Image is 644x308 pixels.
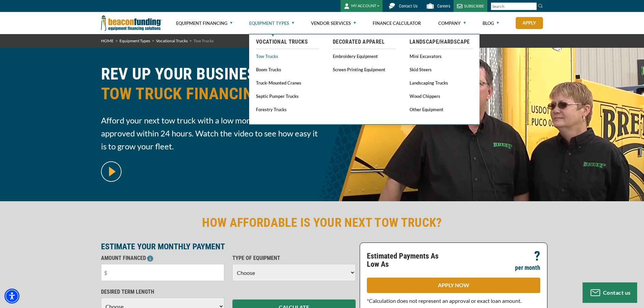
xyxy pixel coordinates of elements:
a: Tow Trucks [256,52,319,60]
div: Accessibility Menu [4,289,19,304]
p: TYPE OF EQUIPMENT [232,254,356,262]
a: Landscaping Trucks [410,78,473,87]
a: Vendor Services [311,12,356,34]
span: Tow Trucks [194,38,214,43]
a: Blog [483,12,499,34]
span: Afford your next tow truck with a low monthly payment. Get approved within 24 hours. Watch the vi... [101,114,318,153]
span: Careers [437,4,450,9]
p: DESIRED TERM LENGTH [101,288,224,296]
p: ? [534,252,540,260]
a: Screen Printing Equipment [333,65,396,74]
a: Finance Calculator [373,12,421,34]
a: Landscape/Hardscape [410,38,473,46]
a: Skid Steers [410,65,473,74]
input: $ [101,264,224,281]
a: Clear search text [530,4,535,9]
a: Company [438,12,466,34]
button: Contact us [583,282,637,303]
a: Mini Excavators [410,52,473,60]
a: Forestry Trucks [256,105,319,114]
a: Embroidery Equipment [333,52,396,60]
a: Equipment Financing [176,12,232,34]
a: APPLY NOW [367,278,540,293]
h2: HOW AFFORDABLE IS YOUR NEXT TOW TRUCK? [101,215,543,231]
img: video modal pop-up play button [101,161,121,182]
a: Wood Chippers [410,92,473,100]
span: TOW TRUCK FINANCING [101,84,318,104]
a: Vocational Trucks [256,38,319,46]
p: Estimated Payments As Low As [367,252,449,268]
a: Apply [516,17,543,29]
a: Equipment Types [249,12,294,34]
span: Contact us [603,289,631,296]
p: AMOUNT FINANCED [101,254,224,262]
img: Beacon Funding Corporation logo [101,12,162,34]
p: ESTIMATE YOUR MONTHLY PAYMENT [101,243,356,251]
a: Vocational Trucks [156,38,188,43]
img: Search [538,3,543,9]
p: per month [515,264,540,272]
a: Truck-Mounted Cranes [256,78,319,87]
a: Equipment Types [119,38,150,43]
a: Other Equipment [410,105,473,114]
span: Contact Us [399,4,417,9]
a: Decorated Apparel [333,38,396,46]
a: Boom Trucks [256,65,319,74]
h1: REV UP YOUR BUSINESS [101,64,318,109]
span: *Calculation does not represent an approval or exact loan amount. [367,297,521,304]
a: Septic Pumper Trucks [256,92,319,100]
input: Search [491,2,537,10]
a: HOME [101,38,114,43]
